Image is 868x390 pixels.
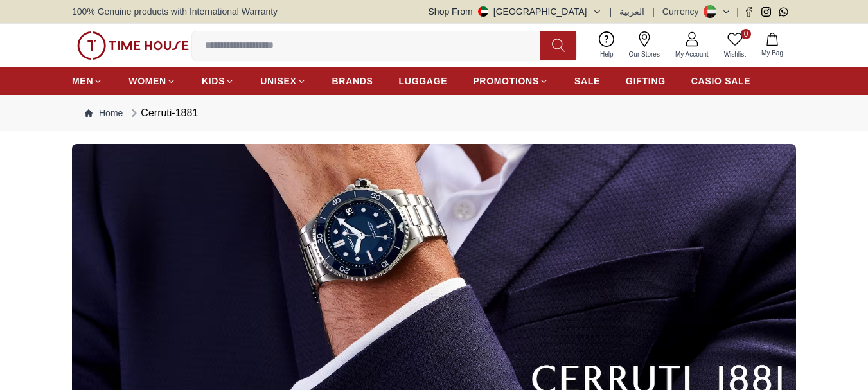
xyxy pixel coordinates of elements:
[744,7,754,17] a: Facebook
[761,7,771,17] a: Instagram
[72,95,796,131] nav: Breadcrumb
[716,29,754,62] a: 0Wishlist
[574,75,600,87] span: SALE
[128,105,198,121] div: Cerruti-1881
[621,29,668,62] a: Our Stores
[72,75,93,87] span: MEN
[77,31,189,60] img: ...
[736,5,739,18] span: |
[779,7,788,17] a: Whatsapp
[670,49,714,59] span: My Account
[72,69,103,93] a: MEN
[260,75,296,87] span: UNISEX
[619,5,644,18] button: العربية
[610,5,612,18] span: |
[202,75,225,87] span: KIDS
[260,69,306,93] a: UNISEX
[691,69,751,93] a: CASIO SALE
[626,75,666,87] span: GIFTING
[473,69,549,93] a: PROMOTIONS
[652,5,655,18] span: |
[478,6,488,17] img: United Arab Emirates
[624,49,665,59] span: Our Stores
[662,5,704,18] div: Currency
[332,69,373,93] a: BRANDS
[85,107,123,120] a: Home
[128,69,176,93] a: WOMEN
[72,5,278,18] span: 100% Genuine products with International Warranty
[719,49,751,59] span: Wishlist
[399,75,448,87] span: LUGGAGE
[128,75,166,87] span: WOMEN
[399,69,448,93] a: LUGGAGE
[754,30,791,60] button: My Bag
[473,75,539,87] span: PROMOTIONS
[592,29,621,62] a: Help
[626,69,666,93] a: GIFTING
[691,75,751,87] span: CASIO SALE
[574,69,600,93] a: SALE
[741,29,751,39] span: 0
[756,48,788,58] span: My Bag
[332,75,373,87] span: BRANDS
[202,69,235,93] a: KIDS
[429,5,602,18] button: Shop From[GEOGRAPHIC_DATA]
[595,49,619,59] span: Help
